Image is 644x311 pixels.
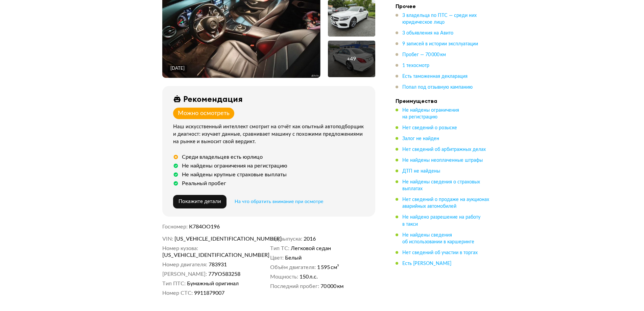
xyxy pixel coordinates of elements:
span: Не найдены ограничения на регистрацию [402,108,459,119]
span: Нет сведений об арбитражных делах [402,147,486,152]
dt: Последний пробег [270,283,319,290]
span: 3 объявления на Авито [402,31,453,36]
span: Не найдено разрешение на работу в такси [402,215,480,226]
dt: Номер СТС [162,290,193,296]
span: Залог не найден [402,136,439,141]
button: Покажите детали [173,195,226,208]
span: Легковой седан [291,245,331,252]
span: Есть таможенная декларация [402,74,468,79]
span: 1 595 см³ [317,264,339,271]
span: [US_VEHICLE_IDENTIFICATION_NUMBER] [162,252,240,259]
h4: Прочее [396,3,490,9]
div: + 49 [347,55,356,62]
span: Покажите детали [178,199,221,204]
dt: [PERSON_NAME] [162,271,207,277]
div: Можно осмотреть [178,110,230,117]
span: 783931 [209,261,227,268]
div: Не найдены крупные страховые выплаты [182,171,287,178]
span: 3 владельца по ПТС — среди них юридическое лицо [402,13,477,25]
span: Белый [285,254,302,261]
span: Пробег — 70 000 км [402,52,446,57]
dt: Мощность [270,273,298,280]
dt: Объём двигателя [270,264,316,271]
span: 150 л.с. [300,273,318,280]
span: [US_VEHICLE_IDENTIFICATION_NUMBER] [174,236,252,242]
div: Среди владельцев есть юрлицо [182,154,263,160]
div: Реальный пробег [182,180,226,187]
div: Не найдены ограничения на регистрацию [182,162,287,169]
span: Нет сведений об участии в торгах [402,250,478,255]
dt: Тип ПТС [162,280,186,287]
span: К784ОО196 [189,224,220,229]
span: 9911879007 [194,290,224,296]
dt: Номер двигателя [162,261,207,268]
span: Попал под отзывную кампанию [402,85,473,90]
span: Не найдены неоплаченные штрафы [402,158,483,163]
div: Наш искусственный интеллект смотрит на отчёт как опытный автоподборщик и диагност: изучает данные... [173,123,367,146]
div: Рекомендация [183,94,243,104]
dt: Год выпуска [270,236,302,242]
span: 77УО583258 [208,271,240,277]
span: 70 000 км [320,283,343,290]
span: Есть [PERSON_NAME] [402,261,451,266]
span: 9 записей в истории эксплуатации [402,42,478,46]
span: 2016 [304,236,316,242]
dt: Госномер [162,223,188,230]
div: [DATE] [170,66,185,72]
h4: Преимущества [396,97,490,104]
span: Не найдены сведения о страховых выплатах [402,180,480,191]
dt: Тип ТС [270,245,289,252]
dt: Цвет [270,254,284,261]
dt: VIN [162,236,173,242]
span: ДТП не найдены [402,169,440,174]
span: Не найдены сведения об использовании в каршеринге [402,232,474,244]
span: Нет сведений о продаже на аукционах аварийных автомобилей [402,197,489,209]
dt: Номер кузова [162,245,198,252]
span: 1 техосмотр [402,63,429,68]
span: Нет сведений о розыске [402,126,457,130]
span: Бумажный оригинал [187,280,239,287]
span: На что обратить внимание при осмотре [235,199,323,204]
